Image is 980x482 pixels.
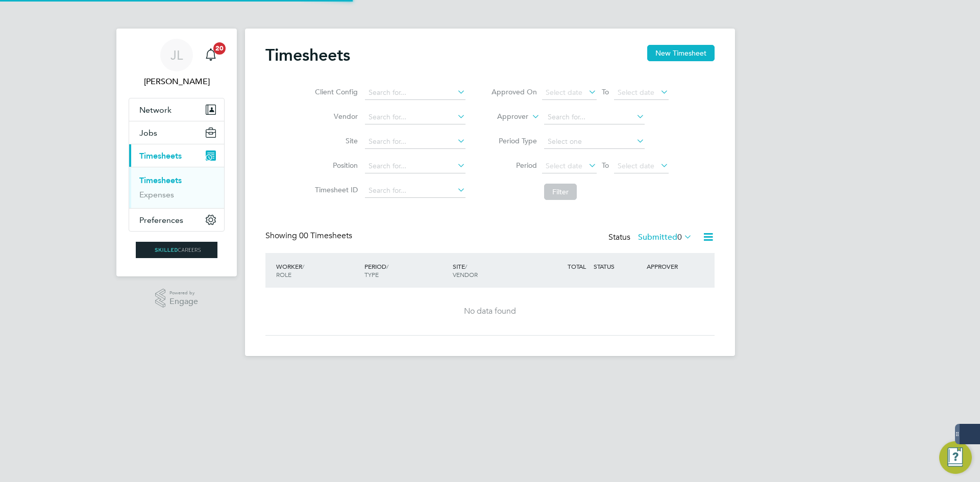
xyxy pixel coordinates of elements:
[608,231,694,245] div: Status
[201,39,221,71] a: 20
[139,151,182,161] span: Timesheets
[213,42,226,55] span: 20
[365,135,465,149] input: Search for...
[299,231,352,241] span: 00 Timesheets
[647,45,715,61] button: New Timesheet
[453,270,478,278] span: VENDOR
[170,48,183,62] span: JL
[491,87,537,96] label: Approved On
[599,159,612,172] span: To
[618,88,654,97] span: Select date
[129,242,225,258] a: Go to home page
[129,98,224,121] button: Network
[365,184,465,198] input: Search for...
[312,112,358,121] label: Vendor
[169,297,198,306] span: Engage
[591,257,644,275] div: STATUS
[169,289,198,297] span: Powered by
[677,232,682,242] span: 0
[265,231,354,241] div: Showing
[129,121,224,144] button: Jobs
[139,128,157,138] span: Jobs
[546,161,582,170] span: Select date
[265,45,350,65] h2: Timesheets
[129,167,224,208] div: Timesheets
[276,270,291,278] span: ROLE
[312,161,358,170] label: Position
[568,262,586,270] span: TOTAL
[491,161,537,170] label: Period
[491,136,537,145] label: Period Type
[618,161,654,170] span: Select date
[274,257,362,284] div: WORKER
[312,136,358,145] label: Site
[136,242,217,258] img: skilledcareers-logo-retina.png
[465,262,467,270] span: /
[276,306,704,317] div: No data found
[544,110,645,124] input: Search for...
[139,190,174,199] a: Expenses
[139,215,183,225] span: Preferences
[386,262,388,270] span: /
[139,105,171,115] span: Network
[544,184,577,200] button: Filter
[129,75,225,88] span: Joe Laws
[155,289,199,308] a: Powered byEngage
[544,135,645,149] input: Select one
[450,257,538,284] div: SITE
[364,270,379,278] span: TYPE
[939,441,972,474] button: Engage Resource Center
[312,87,358,96] label: Client Config
[644,257,697,275] div: APPROVER
[365,86,465,100] input: Search for...
[302,262,304,270] span: /
[599,85,612,98] span: To
[638,232,692,242] label: Submitted
[312,185,358,194] label: Timesheet ID
[116,29,237,276] nav: Main navigation
[365,159,465,173] input: Search for...
[546,88,582,97] span: Select date
[129,209,224,231] button: Preferences
[129,39,225,88] a: JL[PERSON_NAME]
[365,110,465,124] input: Search for...
[139,175,182,185] a: Timesheets
[129,144,224,167] button: Timesheets
[362,257,450,284] div: PERIOD
[482,112,528,122] label: Approver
